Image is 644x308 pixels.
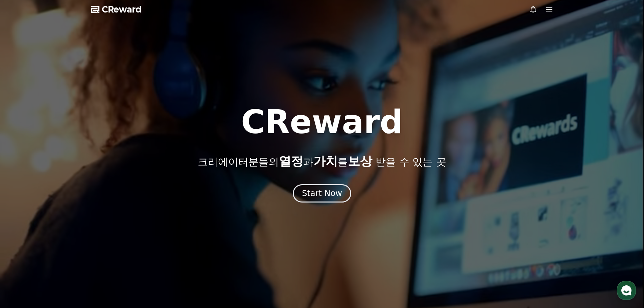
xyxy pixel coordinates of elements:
span: 가치 [313,154,338,168]
button: Start Now [293,184,351,203]
span: 열정 [279,154,303,168]
span: 설정 [104,224,113,230]
a: 설정 [87,214,130,231]
h1: CReward [241,106,403,138]
a: CReward [91,4,142,15]
a: 홈 [2,214,45,231]
a: 대화 [45,214,87,231]
span: 대화 [62,225,70,230]
span: 홈 [21,224,25,230]
div: Start Now [302,188,342,199]
a: Start Now [293,191,351,197]
span: 보상 [348,154,372,168]
p: 크리에이터분들의 과 를 받을 수 있는 곳 [198,155,446,168]
span: CReward [102,4,142,15]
